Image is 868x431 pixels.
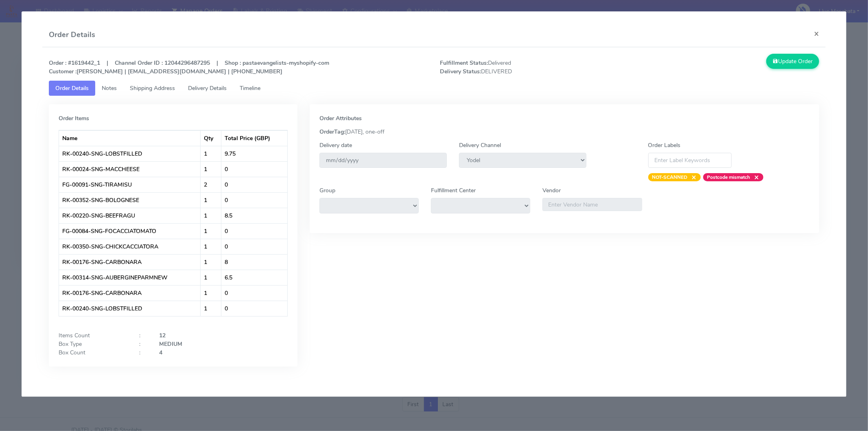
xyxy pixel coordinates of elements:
[59,130,201,146] th: Name
[201,301,221,316] td: 1
[159,340,182,348] strong: MEDIUM
[313,128,816,136] div: [DATE], one-off
[459,141,501,150] label: Delivery Channel
[52,331,133,340] div: Items Count
[240,84,260,92] span: Timeline
[201,285,221,301] td: 1
[221,270,287,285] td: 6.5
[59,254,201,270] td: RK-00176-SNG-CARBONARA
[201,239,221,254] td: 1
[221,285,287,301] td: 0
[807,23,826,44] button: Close
[49,68,77,75] strong: Customer :
[52,340,133,348] div: Box Type
[431,186,476,195] label: Fulfillment Center
[648,141,681,150] label: Order Labels
[221,301,287,316] td: 0
[750,173,759,181] span: ×
[49,59,329,75] strong: Order : #1619442_1 | Channel Order ID : 12044296487295 | Shop : pastaevangelists-myshopify-com [P...
[440,59,488,67] strong: Fulfillment Status:
[221,177,287,192] td: 0
[59,177,201,192] td: FG-00091-SNG-TIRAMISU
[707,174,750,180] strong: Postcode mismatch
[201,177,221,192] td: 2
[201,208,221,223] td: 1
[221,254,287,270] td: 8
[102,84,117,92] span: Notes
[59,270,201,285] td: RK-00314-SNG-AUBERGINEPARMNEW
[59,223,201,239] td: FG-00084-SNG-FOCACCIATOMATO
[319,128,345,136] strong: OrderTag:
[221,130,287,146] th: Total Price (GBP)
[59,114,89,122] strong: Order Items
[55,84,89,92] span: Order Details
[542,198,642,211] input: Enter Vendor Name
[201,223,221,239] td: 1
[188,84,227,92] span: Delivery Details
[201,254,221,270] td: 1
[434,59,630,76] span: Delivered DELIVERED
[542,186,561,195] label: Vendor
[59,192,201,208] td: RK-00352-SNG-BOLOGNESE
[201,130,221,146] th: Qty
[221,161,287,177] td: 0
[648,153,732,168] input: Enter Label Keywords
[221,208,287,223] td: 8.5
[201,192,221,208] td: 1
[59,161,201,177] td: RK-00024-SNG-MACCHEESE
[652,174,688,180] strong: NOT-SCANNED
[201,270,221,285] td: 1
[159,349,162,356] strong: 4
[59,239,201,254] td: RK-00350-SNG-CHICKCACCIATORA
[319,186,335,195] label: Group
[59,146,201,161] td: RK-00240-SNG-LOBSTFILLED
[221,192,287,208] td: 0
[221,223,287,239] td: 0
[130,84,175,92] span: Shipping Address
[49,81,819,96] ul: Tabs
[52,348,133,357] div: Box Count
[221,146,287,161] td: 9.75
[159,332,166,339] strong: 12
[221,239,287,254] td: 0
[49,29,95,40] h4: Order Details
[59,208,201,223] td: RK-00220-SNG-BEEFRAGU
[319,141,352,150] label: Delivery date
[59,301,201,316] td: RK-00240-SNG-LOBSTFILLED
[133,331,153,340] div: :
[440,68,481,75] strong: Delivery Status:
[133,340,153,348] div: :
[688,173,697,181] span: ×
[201,161,221,177] td: 1
[766,54,819,69] button: Update Order
[59,285,201,301] td: RK-00176-SNG-CARBONARA
[319,114,362,122] strong: Order Attributes
[133,348,153,357] div: :
[201,146,221,161] td: 1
